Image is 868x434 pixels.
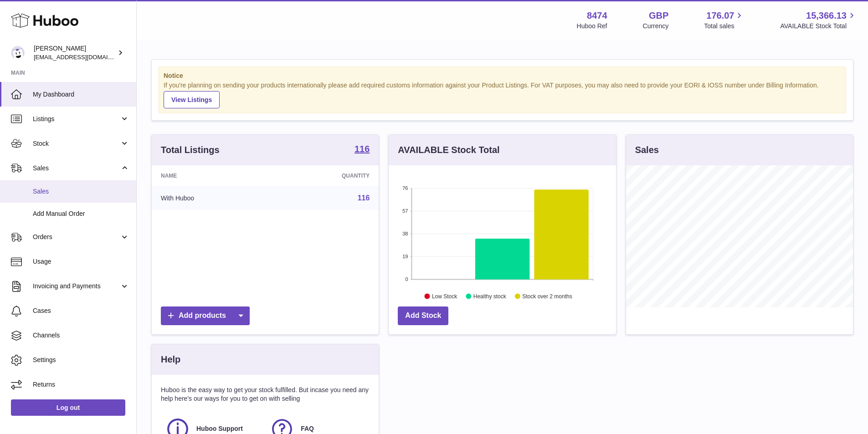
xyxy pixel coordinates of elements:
[272,165,379,186] th: Quantity
[780,22,857,31] span: AVAILABLE Stock Total
[780,10,857,31] a: 15,366.13 AVAILABLE Stock Total
[398,144,499,156] h3: AVAILABLE Stock Total
[152,165,272,186] th: Name
[398,306,448,325] a: Add Stock
[152,186,272,210] td: With Huboo
[164,91,220,108] a: View Listings
[649,10,668,22] strong: GBP
[161,306,250,325] a: Add products
[33,380,129,389] span: Returns
[33,233,120,241] span: Orders
[33,282,120,291] span: Invoicing and Payments
[164,71,841,80] strong: Notice
[33,257,129,266] span: Usage
[406,276,408,282] text: 0
[33,187,129,196] span: Sales
[354,144,370,155] a: 116
[577,22,607,31] div: Huboo Ref
[473,293,507,299] text: Healthy stock
[33,331,129,340] span: Channels
[403,231,408,236] text: 38
[164,81,841,108] div: If you're planning on sending your products internationally please add required customs informati...
[635,144,659,156] h3: Sales
[301,424,314,433] span: FAQ
[196,424,243,433] span: Huboo Support
[11,46,25,60] img: orders@neshealth.com
[587,10,607,22] strong: 8474
[33,115,120,123] span: Listings
[33,90,129,99] span: My Dashboard
[704,10,745,31] a: 176.07 Total sales
[11,399,125,416] a: Log out
[403,185,408,191] text: 76
[34,53,134,61] span: [EMAIL_ADDRESS][DOMAIN_NAME]
[358,194,370,202] a: 116
[34,44,116,61] div: [PERSON_NAME]
[806,10,847,22] span: 15,366.13
[33,356,129,364] span: Settings
[33,306,129,315] span: Cases
[161,353,180,366] h3: Help
[33,209,129,218] span: Add Manual Order
[523,293,572,299] text: Stock over 2 months
[33,139,120,148] span: Stock
[33,164,120,173] span: Sales
[706,10,734,22] span: 176.07
[161,144,220,156] h3: Total Listings
[161,386,370,403] p: Huboo is the easy way to get your stock fulfilled. But incase you need any help here's our ways f...
[354,144,370,153] strong: 116
[704,22,745,31] span: Total sales
[403,208,408,214] text: 57
[643,22,669,31] div: Currency
[432,293,457,299] text: Low Stock
[403,254,408,259] text: 19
